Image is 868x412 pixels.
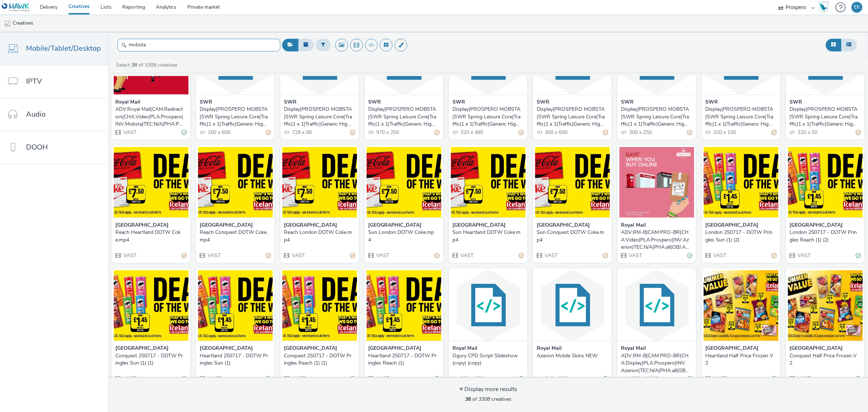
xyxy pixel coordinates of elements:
[123,129,136,136] span: VAST
[452,229,521,244] div: Sun Heartland DOTW Coke.mp4
[705,345,758,352] strong: [GEOGRAPHIC_DATA]
[200,352,271,367] a: Heartland 250717 - DOTW Pringles Sun (1)
[284,345,337,352] strong: [GEOGRAPHIC_DATA]
[544,252,558,259] span: VAST
[705,106,776,128] a: Display|PROSPERO MOBSTA|SWR Spring Leisure Core|Traffic|1 x 1|Traffic|Generic High Impact Build (...
[687,375,692,383] div: Valid
[452,222,506,229] strong: [GEOGRAPHIC_DATA]
[350,375,355,383] div: Partially valid
[284,98,297,106] strong: SWR
[703,147,778,218] img: London 250717 - DOTW Pringles Sun (1) (2) visual
[207,375,221,382] span: VAST
[434,375,439,383] div: Valid
[4,20,11,27] img: mobile
[465,396,471,403] strong: 38
[350,252,355,259] div: Partially valid
[790,345,843,352] strong: [GEOGRAPHIC_DATA]
[26,109,46,119] span: Audio
[200,98,212,106] strong: SWR
[712,252,726,259] span: VAST
[123,252,136,259] span: VAST
[452,229,524,244] a: Sun Heartland DOTW Coke.mp4
[537,222,590,229] strong: [GEOGRAPHIC_DATA]
[544,375,567,382] span: 640 x 300
[826,39,841,51] button: Grid
[198,270,273,341] img: Heartland 250717 - DOTW Pringles Sun (1) visual
[115,106,187,128] a: ADV:Royal Mail|CAM:Redirection|CHA:Video|PLA:Prospero|INV:Mobsta|TEC:N/A|PHA:P1|OBJ:Awareness|BME...
[790,352,858,367] div: Conquest Half Price Frozen V2
[26,43,101,54] span: Mobile/Tablet/Desktop
[797,129,817,136] span: 320 x 50
[114,147,188,218] img: Reach Heartland DOTW Coke.mp4 visual
[350,129,355,136] div: Partially valid
[266,375,271,383] div: Valid
[200,229,271,244] a: Reach Conquest DOTW Coke.mp4
[284,352,352,367] div: Conquest 250717 - DOTW Pringles Reach (1) (1)
[26,76,42,87] span: IPTV
[621,229,689,251] div: ADV:RM-B|CAM:PRO-BR|CHA:Video|PLA:Prospero|INV:Azerion|TEC:N/A|PHA:all|OBJ:Awareness|BME:PMP|CFO:...
[200,106,271,128] a: Display|PROSPERO MOBSTA|SWR Spring Leisure Core|Traffic|1 x 1|Traffic|Generic High Impact Build (...
[703,270,778,341] img: Heartland Half Price Frozen V2 visual
[115,62,180,68] a: Select of 3308 creatives
[115,345,169,352] strong: [GEOGRAPHIC_DATA]
[284,106,355,128] a: Display|PROSPERO MOBSTA|SWR Spring Leisure Core|Traffic|1 x 1|Traffic|Generic High Impact Build (...
[628,375,658,382] span: 1800 x 1000
[368,98,381,106] strong: SWR
[603,129,608,136] div: Partially valid
[182,129,187,136] div: Valid
[790,352,861,367] a: Conquest Half Price Frozen V2
[131,62,137,68] strong: 38
[705,222,758,229] strong: [GEOGRAPHIC_DATA]
[200,222,253,229] strong: [GEOGRAPHIC_DATA]
[621,98,634,106] strong: SWR
[712,129,736,136] span: 320 x 100
[200,106,268,128] div: Display|PROSPERO MOBSTA|SWR Spring Leisure Core|Traffic|1 x 1|Traffic|Generic High Impact Build (...
[788,270,863,341] img: Conquest Half Price Frozen V2 visual
[200,352,268,367] div: Heartland 250717 - DOTW Pringles Sun (1)
[797,252,810,259] span: VAST
[434,129,439,136] div: Partially valid
[628,252,642,259] span: VAST
[537,229,608,244] a: Sun Conquest DOTW Coke.mp4
[375,252,389,259] span: VAST
[537,106,605,128] div: Display|PROSPERO MOBSTA|SWR Spring Leisure Core|Traffic|1 x 1|Traffic|Generic High Impact Build (...
[115,229,184,244] div: Reach Heartland DOTW Coke.mp4
[207,252,221,259] span: VAST
[535,147,610,218] img: Sun Conquest DOTW Coke.mp4 visual
[519,129,524,136] div: Partially valid
[705,229,776,244] a: London 250717 - DOTW Pringles Sun (1) (2)
[366,270,441,341] img: Heartland 250717 - DOTW Pringles Reach (1) visual
[291,129,312,136] span: 728 x 90
[282,270,357,341] img: Conquest 250717 - DOTW Pringles Reach (1) (1) visual
[207,129,230,136] span: 160 x 600
[115,98,140,106] strong: Royal Mail
[621,106,692,128] a: Display|PROSPERO MOBSTA|SWR Spring Leisure Core|Traffic|1 x 1|Traffic|Generic High Impact Build (...
[544,129,567,136] span: 300 x 600
[452,352,524,367] a: Ogury CPD Script Slideshow (copy) (copy)
[368,106,437,128] div: Display|PROSPERO MOBSTA|SWR Spring Leisure Core|Traffic|1 x 1|Traffic|Generic High Impact Build (...
[368,222,421,229] strong: [GEOGRAPHIC_DATA]
[621,352,689,374] div: ADV:RM-B|CAM:PRO-BR|CHA:Display|PLA:Prospero|INV:Azerion|TEC:N/A|PHA:all|OBJ:Awareness|BME:PMP|CF...
[537,345,562,352] strong: Royal Mail
[452,106,521,128] div: Display|PROSPERO MOBSTA|SWR Spring Leisure Core|Traffic|1 x 1|Traffic|Generic High Impact Build (...
[705,352,776,367] a: Heartland Half Price Frozen V2
[603,252,608,259] div: Partially valid
[788,147,863,218] img: London 250717 - DOTW Pringles Reach (1) (2) visual
[284,222,337,229] strong: [GEOGRAPHIC_DATA]
[603,375,608,383] div: Valid
[284,106,352,128] div: Display|PROSPERO MOBSTA|SWR Spring Leisure Core|Traffic|1 x 1|Traffic|Generic High Impact Build (...
[705,229,774,244] div: London 250717 - DOTW Pringles Sun (1) (2)
[291,375,305,382] span: VAST
[460,129,483,136] span: 320 x 480
[854,2,860,13] div: EK
[619,147,694,218] img: ADV:RM-B|CAM:PRO-BR|CHA:Video|PLA:Prospero|INV:Azerion|TEC:N/A|PHA:all|OBJ:Awareness|BME:PMP|CFO:...
[771,375,776,383] div: Valid
[266,252,271,259] div: Partially valid
[790,229,858,244] div: London 250717 - DOTW Pringles Reach (1) (2)
[115,222,169,229] strong: [GEOGRAPHIC_DATA]
[621,345,646,352] strong: Royal Mail
[2,3,30,12] img: undefined Logo
[284,352,355,367] a: Conquest 250717 - DOTW Pringles Reach (1) (1)
[266,129,271,136] div: Partially valid
[790,106,858,128] div: Display|PROSPERO MOBSTA|SWR Spring Leisure Core|Traffic|1 x 1|Traffic|Generic High Impact Build (...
